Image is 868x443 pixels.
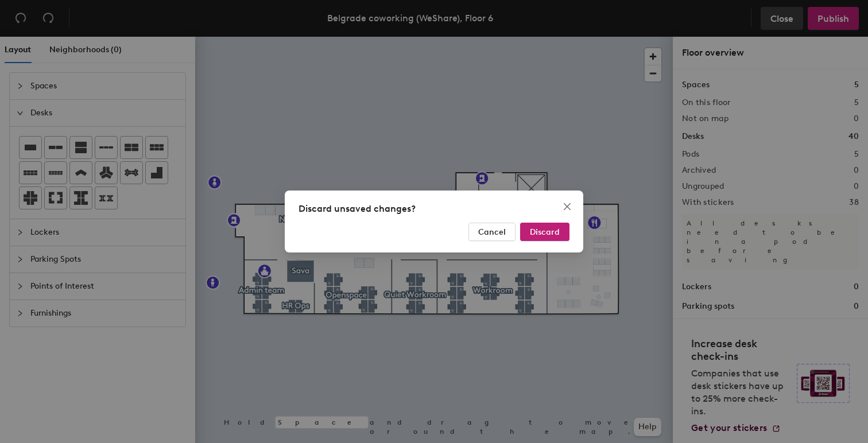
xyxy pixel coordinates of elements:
[530,227,560,237] span: Discard
[520,223,569,241] button: Discard
[563,202,572,211] span: close
[468,223,516,241] button: Cancel
[558,197,576,216] button: Close
[558,202,576,211] span: Close
[478,227,506,237] span: Cancel
[299,202,569,216] div: Discard unsaved changes?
